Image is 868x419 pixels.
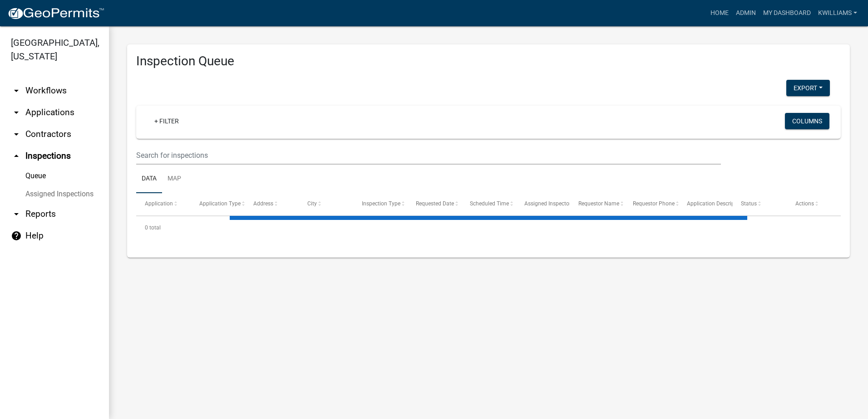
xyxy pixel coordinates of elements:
a: Data [136,165,162,194]
div: 0 total [136,216,841,239]
span: Requestor Name [578,200,619,207]
span: Application Type [199,200,241,207]
a: kwilliams [814,5,861,22]
span: Requestor Phone [633,200,675,207]
i: arrow_drop_down [11,129,22,140]
datatable-header-cell: Requestor Name [570,193,624,215]
button: Columns [785,113,829,129]
datatable-header-cell: Application Description [678,193,732,215]
span: Address [253,200,273,207]
datatable-header-cell: Address [245,193,299,215]
i: arrow_drop_down [11,85,22,96]
h3: Inspection Queue [136,54,841,69]
datatable-header-cell: Requestor Phone [624,193,678,215]
a: + Filter [147,113,186,129]
span: Assigned Inspector [524,200,571,207]
datatable-header-cell: Assigned Inspector [516,193,570,215]
datatable-header-cell: Scheduled Time [461,193,515,215]
a: Home [707,5,732,22]
datatable-header-cell: Application Type [190,193,244,215]
i: arrow_drop_down [11,209,22,219]
span: Scheduled Time [470,200,509,207]
datatable-header-cell: Application [136,193,190,215]
span: Requested Date [416,200,454,207]
a: Map [162,165,187,194]
datatable-header-cell: Requested Date [407,193,461,215]
span: Status [741,200,757,207]
button: Export [786,80,830,96]
datatable-header-cell: Status [732,193,786,215]
a: Admin [732,5,759,22]
i: arrow_drop_down [11,107,22,118]
i: help [11,230,22,241]
i: arrow_drop_up [11,151,22,161]
span: Inspection Type [362,200,400,207]
input: Search for inspections [136,146,721,165]
span: City [307,200,317,207]
span: Actions [795,200,814,207]
datatable-header-cell: Inspection Type [353,193,407,215]
span: Application Description [687,200,744,207]
datatable-header-cell: Actions [787,193,841,215]
datatable-header-cell: City [299,193,353,215]
a: My Dashboard [759,5,814,22]
span: Application [145,200,173,207]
